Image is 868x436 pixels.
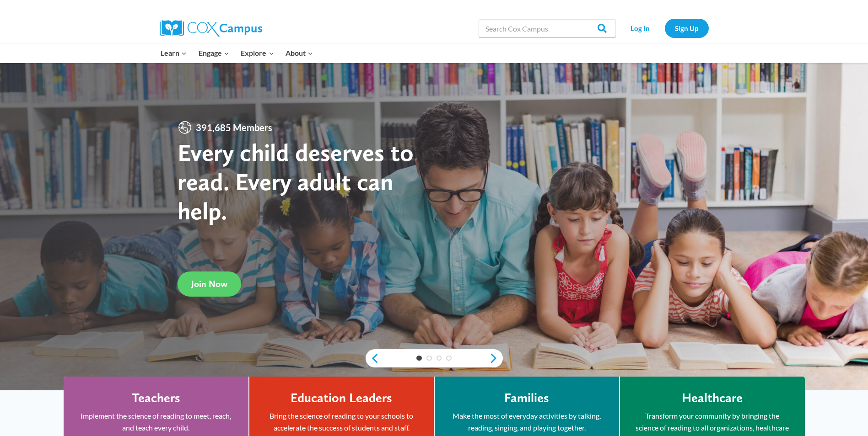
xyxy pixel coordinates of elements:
[426,356,432,361] a: 2
[77,410,235,433] p: Implement the science of reading to meet, reach, and teach every child.
[682,390,743,406] h4: Healthcare
[199,47,229,59] span: Engage
[479,19,616,37] input: Search Cox Campus
[366,353,379,364] a: previous
[291,390,392,406] h4: Education Leaders
[241,47,274,59] span: Explore
[263,410,420,433] p: Bring the science of reading to your schools to accelerate the success of students and staff.
[178,138,414,225] strong: Every child deserves to read. Every adult can help.
[366,349,503,367] div: content slider buttons
[132,390,180,406] h4: Teachers
[161,47,187,59] span: Learn
[192,120,276,135] span: 391,685 Members
[489,353,503,364] a: next
[416,356,422,361] a: 1
[620,19,709,37] nav: Secondary Navigation
[437,356,442,361] a: 3
[286,47,313,59] span: About
[160,20,262,37] img: Cox Campus
[178,271,241,297] a: Join Now
[155,43,319,63] nav: Primary Navigation
[620,19,660,37] a: Log In
[504,390,549,406] h4: Families
[665,19,709,37] a: Sign Up
[446,356,452,361] a: 4
[448,410,605,433] p: Make the most of everyday activities by talking, reading, singing, and playing together.
[191,278,227,289] span: Join Now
